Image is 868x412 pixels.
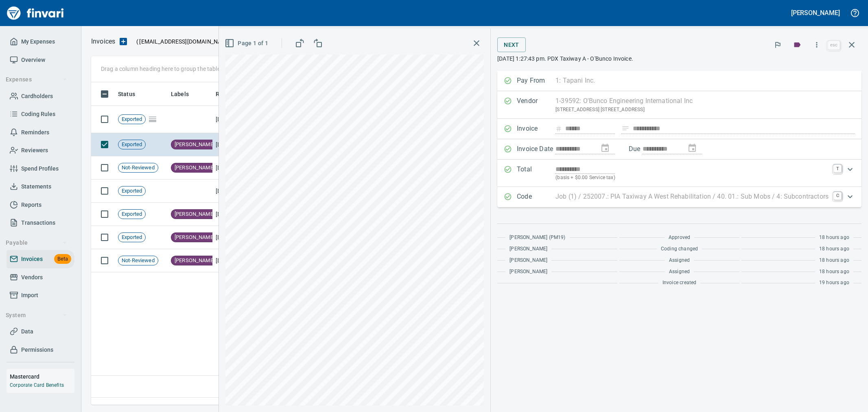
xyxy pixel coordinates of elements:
span: [PERSON_NAME] [171,164,218,172]
a: Import [7,286,74,305]
span: Data [21,327,33,337]
span: Invoice created [662,279,697,287]
a: Permissions [7,341,74,359]
td: [DATE] [212,133,257,156]
span: Transactions [21,218,55,228]
span: [EMAIL_ADDRESS][DOMAIN_NAME] [138,37,232,46]
a: Reports [7,196,74,214]
span: Page 1 of 1 [226,38,268,48]
span: Exported [118,210,145,218]
button: Page 1 of 1 [223,36,271,51]
span: Coding changed [661,245,698,253]
span: Next [504,40,519,50]
span: Spend Profiles [21,164,59,174]
div: Expand [497,160,861,187]
span: Expenses [6,75,67,85]
span: Assigned [669,256,690,265]
td: [DATE] [212,106,257,133]
h6: Mastercard [10,372,74,381]
td: [DATE] [212,180,257,203]
a: Spend Profiles [7,160,74,178]
p: Code [517,192,555,202]
p: Drag a column heading here to group the table [101,65,220,73]
span: [PERSON_NAME] [171,257,218,265]
a: My Expenses [7,33,74,51]
span: [PERSON_NAME] [171,141,218,149]
button: Upload an Invoice [115,37,131,46]
nav: breadcrumb [91,37,115,46]
button: More [808,36,826,54]
a: T [833,164,842,173]
span: Exported [118,234,145,241]
span: Received [216,89,251,99]
div: Expand [497,187,861,207]
a: Reminders [7,123,74,142]
button: Flag [769,36,787,54]
button: System [2,308,70,323]
a: Vendors [7,268,74,287]
button: Next [497,37,526,53]
button: Payable [2,235,70,250]
span: Received [216,89,240,99]
span: 18 hours ago [819,268,849,276]
span: Status [118,89,146,99]
a: Data [7,322,74,341]
span: Assigned [669,268,690,276]
span: Exported [118,187,145,195]
button: Labels [788,36,806,54]
a: C [833,192,842,200]
span: [PERSON_NAME] [171,210,218,218]
span: Coding Rules [21,109,55,119]
span: Overview [21,55,45,65]
span: Reminders [21,127,49,138]
span: Vendors [21,272,43,283]
span: Labels [171,89,199,99]
h5: [PERSON_NAME] [791,9,840,17]
p: Total [517,164,555,182]
span: [PERSON_NAME] (PM19) [509,234,565,242]
td: [DATE] [212,226,257,249]
a: Overview [7,51,74,69]
span: Approved [669,234,690,242]
p: Job (1) / 252007.: PIA Taxiway A West Rehabilitation / 40. 01.: Sub Mobs / 4: Subcontractors [555,192,829,202]
span: Pages Split [146,116,160,122]
span: Reports [21,200,42,210]
span: Exported [118,116,145,123]
p: [DATE] 1:27:43 pm. PDX Taxiway A - O'Bunco Invoice. [497,55,861,63]
span: [PERSON_NAME] [509,268,547,276]
td: [DATE] [212,203,257,226]
button: [PERSON_NAME] [789,7,842,19]
a: Corporate Card Benefits [10,382,64,388]
td: [DATE] [212,249,257,272]
span: Cardholders [21,91,53,101]
td: [DATE] [212,156,257,180]
span: Exported [118,141,145,149]
span: 18 hours ago [819,256,849,265]
span: Labels [171,89,189,99]
span: Invoices [21,254,43,264]
span: Beta [54,254,71,264]
p: (basis + $0.00 Service tax) [555,174,829,182]
span: Statements [21,182,51,192]
a: esc [828,41,840,50]
span: Permissions [21,345,53,355]
p: ( ) [131,37,234,46]
button: Expenses [2,72,70,87]
p: Invoices [91,37,115,46]
span: My Expenses [21,37,55,47]
span: Reviewers [21,145,48,156]
span: Status [118,89,135,99]
span: Not-Reviewed [118,164,158,172]
span: Import [21,290,38,300]
a: Coding Rules [7,105,74,123]
span: [PERSON_NAME] [509,245,547,253]
span: 18 hours ago [819,234,849,242]
span: Payable [6,238,67,248]
a: Transactions [7,214,74,232]
a: Reviewers [7,141,74,160]
span: [PERSON_NAME] [171,234,218,241]
img: Finvari [5,3,66,23]
span: 19 hours ago [819,279,849,287]
a: InvoicesBeta [7,250,74,268]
